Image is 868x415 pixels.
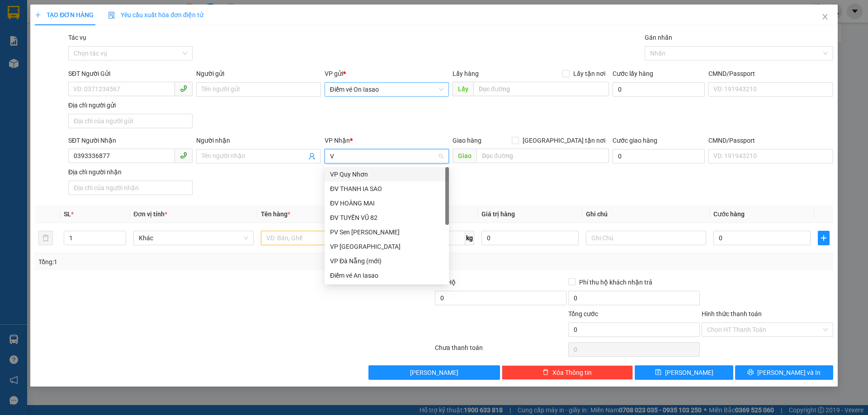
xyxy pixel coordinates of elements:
button: save[PERSON_NAME] [635,365,733,380]
div: VP [GEOGRAPHIC_DATA] [330,242,443,252]
div: SĐT Người Gửi [68,69,193,79]
strong: Sài Gòn: [6,25,33,34]
button: Close [812,5,838,30]
div: Người gửi [196,69,321,79]
strong: 0901 936 968 [6,44,50,52]
span: phone [180,152,187,159]
span: SL [64,210,71,218]
div: Chưa thanh toán [434,343,567,359]
button: plus [818,231,830,245]
span: VP Nhận [325,137,350,144]
span: Điểm vé On Iasao [330,83,443,96]
button: delete [38,231,53,245]
div: CMND/Passport [708,69,833,79]
span: Điểm vé On Iasao [6,56,104,82]
span: kg [465,231,474,245]
img: icon [108,12,115,19]
div: Tổng: 1 [38,257,335,267]
div: ĐV TUYẾN VŨ 82 [330,213,443,223]
button: deleteXóa Thông tin [502,365,633,380]
div: VP Quy Nhơn [325,167,449,182]
input: Cước giao hàng [613,149,705,163]
input: Địa chỉ của người gửi [68,114,193,128]
input: VD: Bàn, Ghế [261,231,381,245]
div: VP Quy Nhơn [330,169,443,179]
button: printer[PERSON_NAME] và In [735,365,833,380]
div: PV Sen Iasao [325,225,449,239]
label: Tác vụ [68,34,86,41]
input: Dọc đường [476,149,609,163]
span: TẠO ĐƠN HÀNG [35,11,94,19]
span: [GEOGRAPHIC_DATA] tận nơi [519,135,609,145]
div: Địa chỉ người gửi [68,100,193,110]
span: [PERSON_NAME] và In [757,368,821,378]
input: 0 [481,231,579,245]
div: SĐT Người Nhận [68,135,193,145]
div: PV Sen [PERSON_NAME] [330,227,443,237]
label: Hình thức thanh toán [702,310,762,317]
input: Cước lấy hàng [613,82,705,97]
strong: 0901 900 568 [58,25,131,42]
span: phone [180,85,187,92]
strong: 0901 933 179 [58,44,103,52]
span: Phí thu hộ khách nhận trả [576,277,656,287]
div: ĐV THANH IA SAO [325,182,449,196]
div: VP Sài Gòn [325,239,449,254]
span: printer [747,369,754,376]
div: Điểm vé An Iasao [325,268,449,283]
span: plus [818,234,829,242]
span: [PERSON_NAME] [410,368,458,378]
span: delete [542,369,549,376]
span: VP GỬI: [6,56,45,69]
span: save [655,369,661,376]
span: Lấy tận nơi [570,69,609,79]
th: Ghi chú [582,205,710,223]
span: Lấy [453,82,473,96]
div: Người nhận [196,135,321,145]
span: user-add [308,153,316,160]
span: Giao hàng [453,137,481,144]
span: Khác [139,231,248,245]
span: ĐỨC ĐẠT GIA LAI [25,9,113,21]
label: Cước giao hàng [613,137,657,144]
span: close [821,13,829,20]
input: Địa chỉ của người nhận [68,181,193,195]
div: ĐV TUYẾN VŨ 82 [325,210,449,225]
input: Dọc đường [473,82,609,96]
input: Ghi Chú [586,231,706,245]
div: VP gửi [325,69,449,79]
div: ĐV THANH IA SAO [330,184,443,194]
span: Lấy hàng [453,70,479,77]
span: Cước hàng [713,210,745,218]
button: [PERSON_NAME] [368,365,500,380]
span: plus [35,12,41,18]
span: Tổng cước [568,310,598,317]
span: Xóa Thông tin [552,368,592,378]
div: CMND/Passport [708,135,833,145]
div: Địa chỉ người nhận [68,167,193,177]
span: Thu Hộ [435,279,456,286]
strong: [PERSON_NAME]: [58,25,115,34]
span: Đơn vị tính [133,210,167,218]
span: [PERSON_NAME] [665,368,713,378]
label: Gán nhãn [645,34,672,41]
div: ĐV HOÀNG MAI [325,196,449,210]
div: ĐV HOÀNG MAI [330,198,443,208]
strong: 0931 600 979 [6,25,49,42]
span: Yêu cầu xuất hóa đơn điện tử [108,11,203,19]
span: Tên hàng [261,210,290,218]
span: Giá trị hàng [481,210,515,218]
span: Giao [453,149,476,163]
div: VP Đà Nẵng (mới) [325,254,449,268]
div: Điểm vé An Iasao [330,270,443,280]
div: VP Đà Nẵng (mới) [330,256,443,266]
label: Cước lấy hàng [613,70,653,77]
